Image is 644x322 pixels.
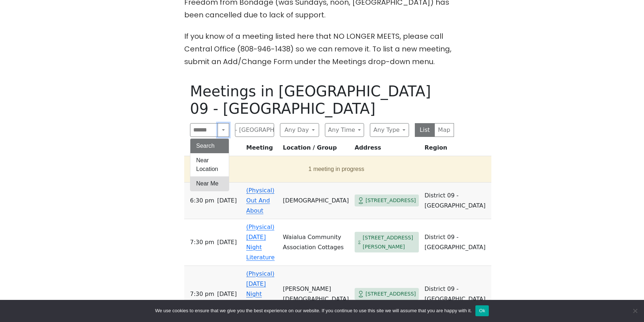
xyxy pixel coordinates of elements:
span: [STREET_ADDRESS] [366,196,416,205]
p: If you know of a meeting listed here that NO LONGER MEETS, please call Central Office (808-946-14... [184,30,460,68]
span: 6:30 PM [190,196,214,206]
a: (Physical) [DATE] Night Literature [246,223,274,261]
button: Any Type [370,123,409,137]
span: [STREET_ADDRESS] [366,289,416,298]
td: District 09 - [GEOGRAPHIC_DATA] [422,183,491,219]
th: Address [352,143,422,156]
span: [DATE] [217,237,237,247]
span: We use cookies to ensure that we give you the best experience on our website. If you continue to ... [155,307,472,314]
th: Time [184,143,243,156]
button: Any Time [325,123,364,137]
td: District 09 - [GEOGRAPHIC_DATA] [422,219,491,266]
th: Region [422,143,491,156]
th: Location / Group [280,143,352,156]
span: 7:30 PM [190,237,214,247]
a: (Physical) [DATE] Night Staying Sober [246,270,274,318]
button: Near Me [190,176,229,191]
button: Map [434,123,454,137]
button: Search [190,139,229,153]
span: No [631,307,639,314]
button: Ok [475,305,489,316]
span: 7:30 PM [190,289,214,299]
a: (Physical) Out And About [246,187,274,214]
td: [DEMOGRAPHIC_DATA] [280,183,352,219]
span: [DATE] [217,196,237,206]
button: Search [218,123,229,137]
button: 1 meeting in progress [187,159,486,179]
button: List [415,123,435,137]
button: District 09 - [GEOGRAPHIC_DATA] [235,123,274,137]
th: Meeting [243,143,280,156]
td: Waialua Community Association Cottages [280,219,352,266]
input: Search [190,123,218,137]
span: [STREET_ADDRESS][PERSON_NAME] [363,233,416,251]
button: Any Day [280,123,319,137]
h1: Meetings in [GEOGRAPHIC_DATA] 09 - [GEOGRAPHIC_DATA] [190,83,454,117]
span: [DATE] [217,289,237,299]
button: Near Location [190,153,229,176]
